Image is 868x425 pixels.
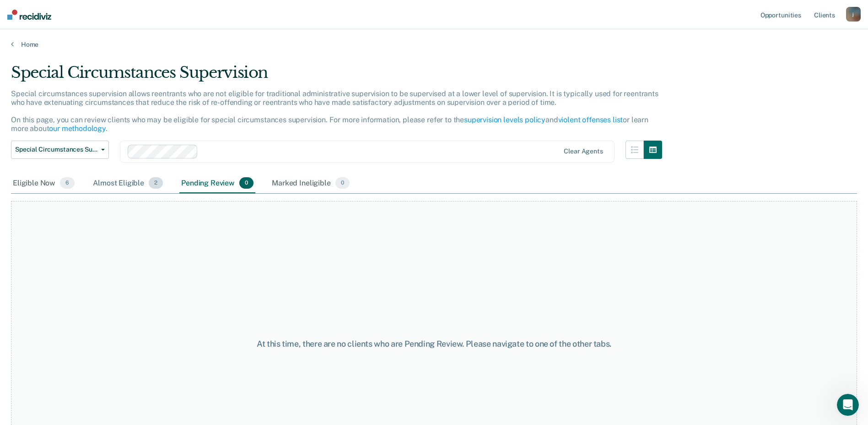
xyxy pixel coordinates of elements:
button: Special Circumstances Supervision [11,141,109,159]
a: violent offenses list [558,115,623,124]
span: Special Circumstances Supervision [15,146,97,153]
span: 0 [239,177,253,189]
a: supervision levels policy [464,115,545,124]
button: j [846,7,861,22]
div: Marked Ineligible0 [270,174,351,194]
a: Home [11,40,857,49]
span: 2 [149,177,163,189]
div: Clear agents [564,147,603,155]
a: our methodology [49,124,106,133]
div: At this time, there are no clients who are Pending Review. Please navigate to one of the other tabs. [223,339,646,349]
span: 0 [335,177,350,189]
div: Almost Eligible2 [91,174,165,194]
img: Recidiviz [7,10,51,20]
span: 6 [60,177,75,189]
div: Special Circumstances Supervision [11,63,662,89]
p: Special circumstances supervision allows reentrants who are not eligible for traditional administ... [11,89,658,133]
iframe: Intercom live chat [837,394,859,416]
div: Eligible Now6 [11,174,76,194]
div: Pending Review0 [179,174,255,194]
